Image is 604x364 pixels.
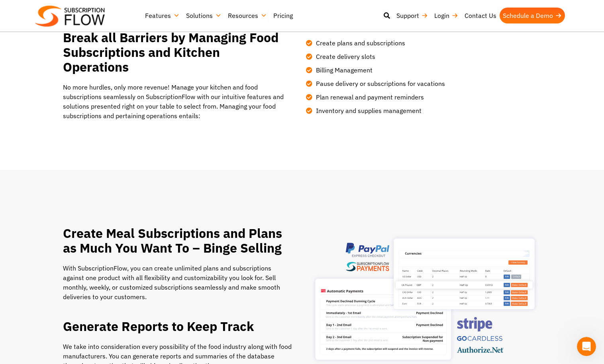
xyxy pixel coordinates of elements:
a: Schedule a Demo [500,8,565,23]
h2: Create Meal Subscriptions and Plans as Much You Want To – Binge Selling [63,226,292,255]
a: Pricing [270,8,296,23]
span: Pause delivery or subscriptions for vacations [314,79,445,88]
h2: Break all Barriers by Managing Food Subscriptions and Kitchen Operations [63,30,286,74]
span: Create plans and subscriptions [314,38,405,48]
h2: Generate Reports to Keep Track [63,319,292,334]
p: With SubscriptionFlow, you can create unlimited plans and subscriptions against one product with ... [63,263,292,302]
p: No more hurdles, only more revenue! Manage your kitchen and food subscriptions seamlessly on Subs... [63,82,286,121]
span: Create delivery slots [314,52,375,61]
span: Inventory and supplies management [314,106,422,115]
img: Subscriptionflow [35,6,105,27]
iframe: Intercom live chat [577,337,596,356]
a: Login [431,8,461,23]
a: Features [142,8,183,23]
span: Plan renewal and payment reminders [314,92,424,102]
a: Support [393,8,431,23]
a: Resources [225,8,270,23]
a: Contact Us [461,8,500,23]
a: Solutions [183,8,225,23]
span: Billing Management [314,65,373,75]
